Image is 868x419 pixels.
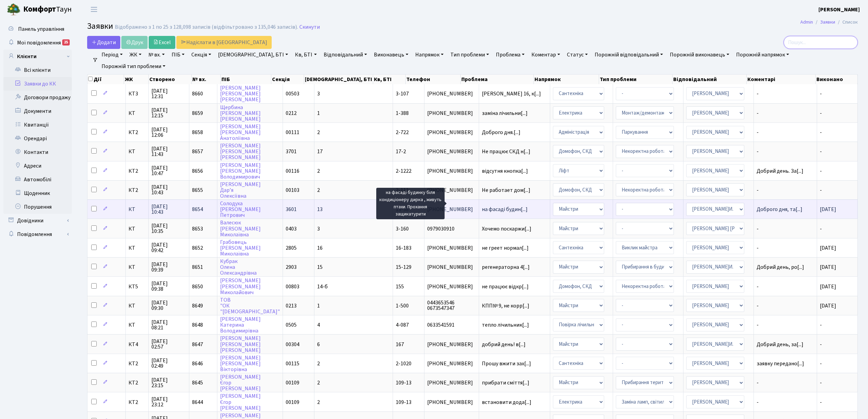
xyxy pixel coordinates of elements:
[820,109,822,117] span: -
[317,321,320,329] span: 4
[220,258,257,277] a: КубракОленаОлександрівна
[149,75,192,84] th: Створено
[376,188,445,219] div: на фасаді будинку біля кондиціонеру дирка , живуть птахи. Прохання защикатурити
[396,167,411,175] span: 2-1222
[818,5,860,14] a: [PERSON_NAME]
[317,167,320,175] span: 2
[820,167,822,175] span: -
[396,244,411,252] span: 16-183
[757,187,814,193] span: -
[169,49,187,61] a: ПІБ
[128,342,146,347] span: КТ4
[784,36,858,49] input: Пошук...
[820,225,822,233] span: -
[820,379,822,387] span: -
[757,303,814,309] span: -
[396,360,411,367] span: 2-1020
[192,302,203,310] span: 8649
[128,303,146,309] span: КТ
[564,49,591,61] a: Статус
[286,244,297,252] span: 2805
[317,341,320,348] span: 6
[317,90,320,97] span: 3
[482,109,528,117] span: заміна лічильни[...]
[427,322,476,328] span: 0633541591
[396,148,406,155] span: 17-2
[396,263,411,271] span: 15-129
[482,206,528,213] span: на фасаді будин[...]
[286,90,299,97] span: 00503
[820,321,822,329] span: -
[757,167,803,175] span: Добрий день. За[...]
[321,49,370,61] a: Відповідальний
[151,396,186,407] span: [DATE] 23:12
[115,24,298,30] div: Відображено з 1 по 25 з 128,098 записів (відфільтровано з 135,046 записів).
[220,354,261,373] a: [PERSON_NAME][PERSON_NAME]Вікторівна
[427,361,476,366] span: [PHONE_NUMBER]
[482,341,526,348] span: добрий день! в[...]
[99,61,168,72] a: Порожній тип проблеми
[317,186,320,194] span: 2
[820,302,836,310] span: [DATE]
[286,148,297,155] span: 3701
[427,264,476,270] span: [PHONE_NUMBER]
[23,4,72,15] span: Таун
[427,130,476,135] span: [PHONE_NUMBER]
[757,360,804,367] span: заявку передано[...]
[427,149,476,154] span: [PHONE_NUMBER]
[3,22,72,36] a: Панель управління
[818,6,860,13] b: [PERSON_NAME]
[215,49,291,61] a: [DEMOGRAPHIC_DATA], БТІ
[733,49,792,61] a: Порожній напрямок
[192,341,203,348] span: 8647
[667,49,732,61] a: Порожній виконавець
[286,283,299,290] span: 00803
[396,225,409,233] span: 3-160
[820,18,835,26] a: Заявки
[192,360,203,367] span: 8646
[406,75,461,84] th: Телефон
[286,206,297,213] span: 3601
[87,36,120,49] a: Додати
[286,225,297,233] span: 0403
[427,168,476,174] span: [PHONE_NUMBER]
[151,165,186,176] span: [DATE] 10:47
[373,75,406,84] th: Кв, БТІ
[757,263,804,271] span: Добрий день, ро[...]
[482,283,529,290] span: не працює відкр[...]
[151,377,186,388] span: [DATE] 23:15
[124,75,149,84] th: ЖК
[192,129,203,136] span: 8658
[151,223,186,234] span: [DATE] 10:35
[396,341,404,348] span: 167
[192,283,203,290] span: 8650
[599,75,673,84] th: Тип проблеми
[7,3,21,16] img: logo.png
[3,214,72,227] a: Довідники
[790,15,868,29] nav: breadcrumb
[493,49,527,61] a: Проблема
[286,360,299,367] span: 00115
[220,181,261,200] a: [PERSON_NAME]Дар’яОлексіївна
[757,206,802,213] span: Доброго дня, та[...]
[427,245,476,251] span: [PHONE_NUMBER]
[757,380,814,385] span: -
[85,4,103,15] button: Переключити навігацію
[286,263,297,271] span: 2903
[221,75,271,84] th: ПІБ
[396,302,409,310] span: 1-500
[396,379,411,387] span: 109-13
[482,360,531,367] span: Прошу вжити зах[...]
[747,75,816,84] th: Коментарі
[757,322,814,328] span: -
[192,109,203,117] span: 8659
[482,129,520,136] span: Доброго дня.[...]
[820,148,822,155] span: -
[820,90,822,97] span: -
[757,245,814,251] span: -
[220,315,261,335] a: [PERSON_NAME]КатеринаВолодимирівна
[151,127,186,138] span: [DATE] 12:06
[151,281,186,292] span: [DATE] 09:38
[151,262,186,273] span: [DATE] 09:39
[151,319,186,330] span: [DATE] 08:21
